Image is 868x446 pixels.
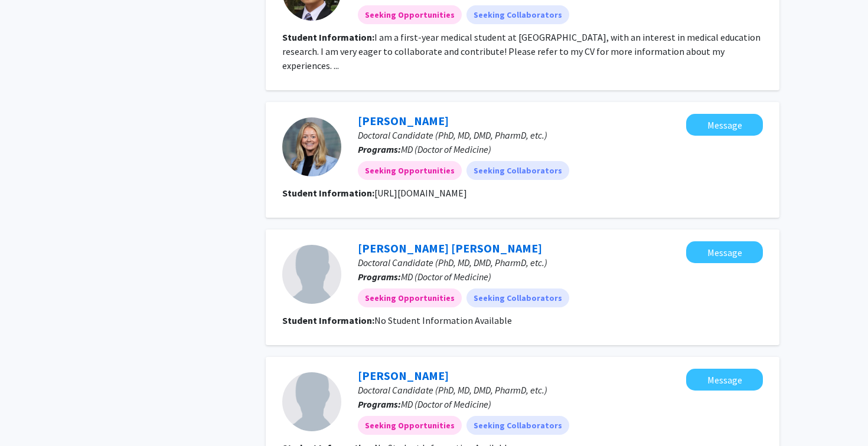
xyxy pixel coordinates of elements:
span: Doctoral Candidate (PhD, MD, DMD, PharmD, etc.) [358,384,547,396]
span: MD (Doctor of Medicine) [401,271,491,283]
mat-chip: Seeking Opportunities [358,5,462,24]
b: Student Information: [282,187,374,199]
a: [PERSON_NAME] [358,113,449,128]
b: Student Information: [282,314,374,326]
span: No Student Information Available [374,314,512,326]
button: Message Malavika Eby [686,369,763,391]
mat-chip: Seeking Collaborators [466,5,569,24]
button: Message Mohammed Ali Syed [686,241,763,263]
button: Message Kaitlyn Devine [686,114,763,136]
mat-chip: Seeking Opportunities [358,416,462,435]
a: [PERSON_NAME] [358,368,449,383]
mat-chip: Seeking Opportunities [358,161,462,180]
fg-read-more: I am a first-year medical student at [GEOGRAPHIC_DATA], with an interest in medical education res... [282,31,761,71]
mat-chip: Seeking Collaborators [466,288,569,307]
mat-chip: Seeking Opportunities [358,288,462,307]
span: MD (Doctor of Medicine) [401,143,491,155]
b: Programs: [358,143,401,155]
b: Programs: [358,271,401,283]
span: Doctoral Candidate (PhD, MD, DMD, PharmD, etc.) [358,257,547,268]
mat-chip: Seeking Collaborators [466,416,569,435]
mat-chip: Seeking Collaborators [466,161,569,180]
iframe: Chat [9,393,50,437]
b: Student Information: [282,31,374,43]
fg-read-more: [URL][DOMAIN_NAME] [374,187,467,199]
span: Doctoral Candidate (PhD, MD, DMD, PharmD, etc.) [358,129,547,141]
b: Programs: [358,398,401,410]
span: MD (Doctor of Medicine) [401,398,491,410]
a: [PERSON_NAME] [PERSON_NAME] [358,241,542,255]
